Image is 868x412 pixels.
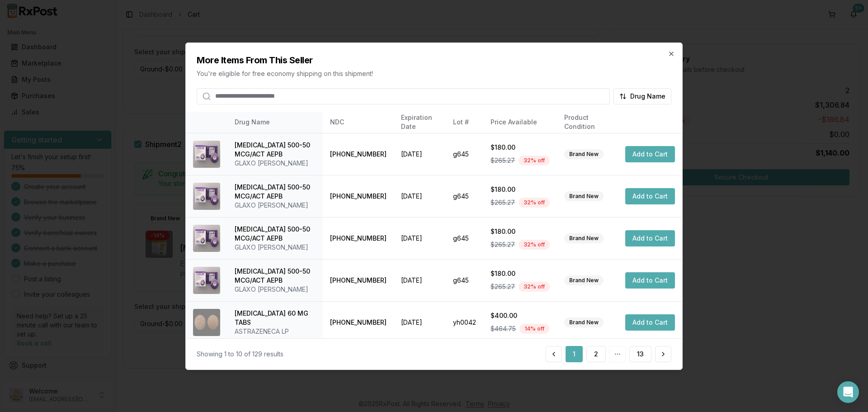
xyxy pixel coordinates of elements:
[394,111,446,133] th: Expiration Date
[446,111,483,133] th: Lot #
[323,301,394,343] td: [PHONE_NUMBER]
[235,285,316,294] div: GLAXO [PERSON_NAME]
[519,156,550,166] div: 32 % off
[564,233,604,243] div: Brand New
[227,111,323,133] th: Drug Name
[446,217,483,259] td: g645
[564,149,604,159] div: Brand New
[519,198,550,208] div: 32 % off
[193,141,220,168] img: Advair Diskus 500-50 MCG/ACT AEPB
[446,259,483,301] td: g645
[193,225,220,252] img: Advair Diskus 500-50 MCG/ACT AEPB
[491,311,550,320] div: $400.00
[625,146,675,162] button: Add to Cart
[519,240,550,250] div: 32 % off
[235,183,316,201] div: [MEDICAL_DATA] 500-50 MCG/ACT AEPB
[235,243,316,252] div: GLAXO [PERSON_NAME]
[564,275,604,285] div: Brand New
[491,269,550,278] div: $180.00
[625,314,675,331] button: Add to Cart
[491,324,516,333] span: $464.75
[394,259,446,301] td: [DATE]
[625,272,675,289] button: Add to Cart
[564,317,604,327] div: Brand New
[613,88,671,104] button: Drug Name
[394,133,446,175] td: [DATE]
[625,230,675,246] button: Add to Cart
[446,175,483,217] td: g645
[446,301,483,343] td: yh0042
[566,346,583,362] button: 1
[629,346,651,362] button: 13
[197,350,283,359] div: Showing 1 to 10 of 129 results
[197,69,671,78] p: You're eligible for free economy shipping on this shipment!
[491,156,515,165] span: $265.27
[483,111,557,133] th: Price Available
[557,111,618,133] th: Product Condition
[491,143,550,152] div: $180.00
[323,259,394,301] td: [PHONE_NUMBER]
[235,141,316,159] div: [MEDICAL_DATA] 500-50 MCG/ACT AEPB
[193,309,220,336] img: Brilinta 60 MG TABS
[197,53,671,66] h2: More Items From This Seller
[491,227,550,236] div: $180.00
[491,185,550,194] div: $180.00
[235,327,316,336] div: ASTRAZENECA LP
[323,217,394,259] td: [PHONE_NUMBER]
[491,240,515,249] span: $265.27
[235,201,316,210] div: GLAXO [PERSON_NAME]
[491,198,515,207] span: $265.27
[193,267,220,294] img: Advair Diskus 500-50 MCG/ACT AEPB
[323,111,394,133] th: NDC
[323,175,394,217] td: [PHONE_NUMBER]
[491,282,515,291] span: $265.27
[235,159,316,168] div: GLAXO [PERSON_NAME]
[625,188,675,204] button: Add to Cart
[394,217,446,259] td: [DATE]
[630,91,665,100] span: Drug Name
[519,324,549,334] div: 14 % off
[446,133,483,175] td: g645
[564,191,604,201] div: Brand New
[394,301,446,343] td: [DATE]
[235,267,316,285] div: [MEDICAL_DATA] 500-50 MCG/ACT AEPB
[193,183,220,210] img: Advair Diskus 500-50 MCG/ACT AEPB
[323,133,394,175] td: [PHONE_NUMBER]
[519,282,550,292] div: 32 % off
[235,309,316,327] div: [MEDICAL_DATA] 60 MG TABS
[586,346,606,362] button: 2
[394,175,446,217] td: [DATE]
[235,225,316,243] div: [MEDICAL_DATA] 500-50 MCG/ACT AEPB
